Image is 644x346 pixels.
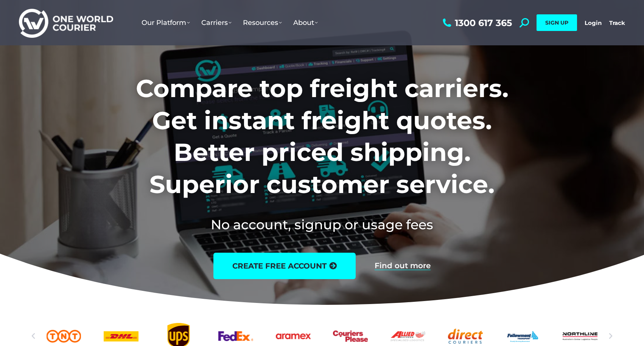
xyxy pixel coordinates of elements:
a: Track [609,19,625,26]
a: Login [585,19,602,26]
a: SIGN UP [537,14,577,31]
span: SIGN UP [545,19,568,26]
a: create free account [213,253,356,279]
span: Our Platform [142,19,190,27]
img: One World Courier [19,8,113,38]
span: Resources [243,19,282,27]
span: About [293,19,318,27]
a: Our Platform [136,11,196,34]
a: Resources [237,11,288,34]
h1: Compare top freight carriers. Get instant freight quotes. Better priced shipping. Superior custom... [86,73,558,200]
a: Carriers [196,11,237,34]
a: About [288,11,324,34]
h2: No account, signup or usage fees [86,215,558,234]
span: Carriers [201,19,232,27]
a: Find out more [375,262,431,270]
a: 1300 617 365 [441,18,512,28]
